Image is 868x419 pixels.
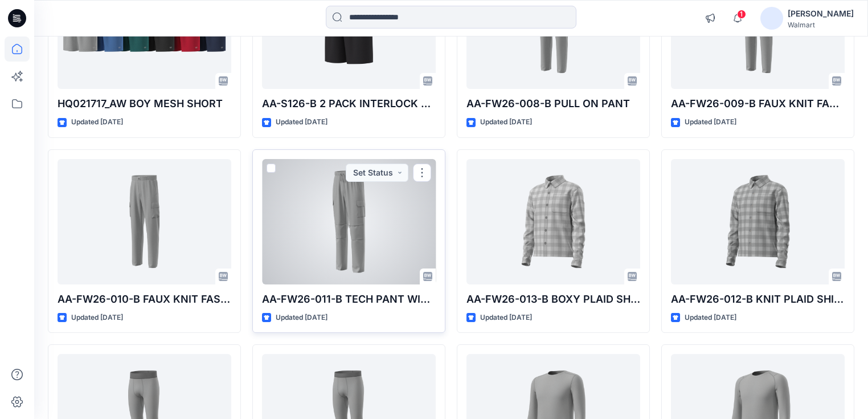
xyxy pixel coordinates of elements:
[262,291,436,307] p: AA-FW26-011-B TECH PANT WITH LINED [GEOGRAPHIC_DATA]
[58,159,231,284] a: AA-FW26-010-B FAUX KNIT FASHION PANT
[788,7,854,21] div: [PERSON_NAME]
[788,21,854,29] div: Walmart
[58,96,231,112] p: HQ021717_AW BOY MESH SHORT
[262,96,436,112] p: AA-S126-B 2 PACK INTERLOCK SHORT
[671,159,845,284] a: AA-FW26-012-B KNIT PLAID SHIRT
[276,116,327,128] p: Updated [DATE]
[466,291,640,307] p: AA-FW26-013-B BOXY PLAID SHIRT
[466,159,640,284] a: AA-FW26-013-B BOXY PLAID SHIRT
[685,116,736,128] p: Updated [DATE]
[480,116,532,128] p: Updated [DATE]
[466,96,640,112] p: AA-FW26-008-B PULL ON PANT
[71,312,123,324] p: Updated [DATE]
[262,159,436,284] a: AA-FW26-011-B TECH PANT WITH LINED JERSEY
[480,312,532,324] p: Updated [DATE]
[671,291,845,307] p: AA-FW26-012-B KNIT PLAID SHIRT
[58,291,231,307] p: AA-FW26-010-B FAUX KNIT FASHION PANT
[685,312,736,324] p: Updated [DATE]
[671,96,845,112] p: AA-FW26-009-B FAUX KNIT FASHION PANT
[71,116,123,128] p: Updated [DATE]
[760,7,783,30] img: avatar
[276,312,327,324] p: Updated [DATE]
[737,10,746,19] span: 1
